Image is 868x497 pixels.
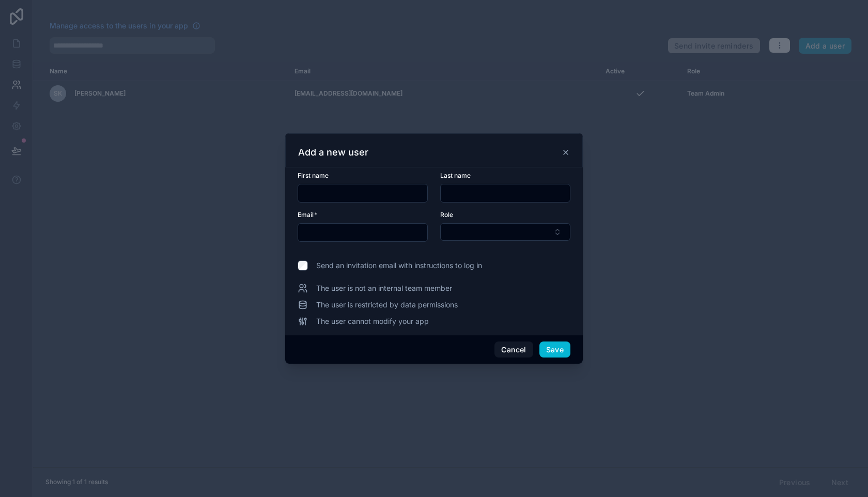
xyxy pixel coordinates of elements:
span: Last name [440,172,471,179]
button: Select Button [440,223,570,241]
span: The user is restricted by data permissions [316,300,458,310]
span: First name [298,172,329,179]
span: Email [298,211,314,219]
span: Role [440,211,453,219]
input: Send an invitation email with instructions to log in [298,260,308,271]
button: Save [539,341,570,358]
button: Cancel [494,341,533,358]
span: Send an invitation email with instructions to log in [316,260,482,271]
span: The user is not an internal team member [316,283,452,293]
h3: Add a new user [298,146,368,159]
span: The user cannot modify your app [316,316,429,327]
